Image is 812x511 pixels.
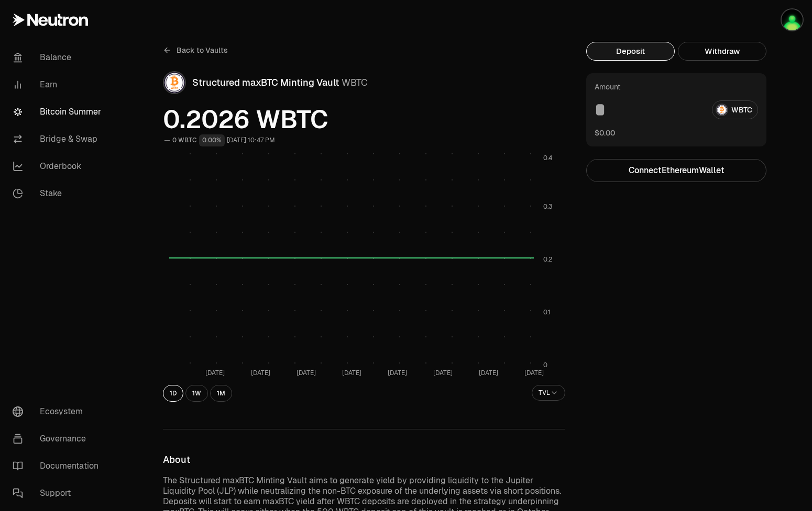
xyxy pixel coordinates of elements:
a: Stake [4,180,113,207]
a: Documentation [4,452,113,480]
h3: About [163,455,565,465]
button: $0.00 [595,128,615,138]
a: Orderbook [4,153,113,180]
tspan: 0 [543,361,547,369]
button: Withdraw [678,42,766,61]
tspan: 0.3 [543,202,552,211]
tspan: 0.4 [543,154,552,162]
a: Bridge & Swap [4,126,113,153]
div: 0.00% [199,134,225,146]
tspan: [DATE] [524,369,544,377]
button: Deposit [586,42,675,61]
button: 1M [210,385,232,402]
tspan: [DATE] [479,369,498,377]
div: Amount [595,82,620,92]
span: WBTC [342,76,368,88]
a: Back to Vaults [163,42,228,59]
tspan: [DATE] [433,369,453,377]
a: Balance [4,44,113,71]
tspan: [DATE] [388,369,407,377]
tspan: 0.2 [543,255,552,264]
div: [DATE] 10:47 PM [227,134,275,146]
div: 0 WBTC [172,134,197,146]
button: 1D [163,385,183,402]
a: Support [4,480,113,507]
img: WBTC Logo [164,72,185,93]
tspan: [DATE] [205,369,225,377]
button: ConnectEthereumWallet [586,159,766,182]
a: Bitcoin Summer [4,98,113,126]
tspan: 0.1 [543,308,551,316]
span: 0.2026 WBTC [163,107,565,132]
button: 1W [185,385,208,402]
tspan: [DATE] [251,369,270,377]
a: Earn [4,71,113,98]
button: TVL [532,385,565,401]
a: Governance [4,425,113,452]
span: Back to Vaults [177,45,228,55]
tspan: [DATE] [297,369,316,377]
img: Training Demos [782,9,803,30]
tspan: [DATE] [342,369,361,377]
span: Structured maxBTC Minting Vault [192,76,339,88]
a: Ecosystem [4,398,113,425]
